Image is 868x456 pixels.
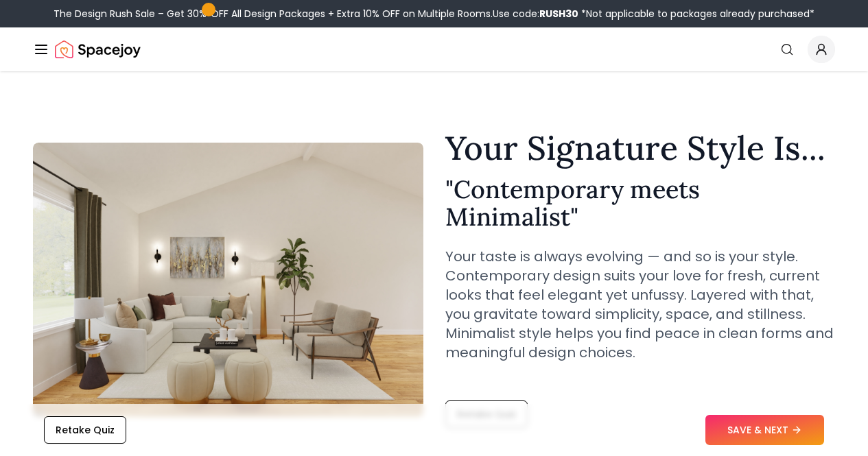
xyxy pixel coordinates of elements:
[445,400,528,428] button: Retake Quiz
[445,247,836,362] p: Your taste is always evolving — and so is your style. Contemporary design suits your love for fre...
[33,27,835,71] nav: Global
[54,7,814,21] div: The Design Rush Sale – Get 30% OFF All Design Packages + Extra 10% OFF on Multiple Rooms.
[33,143,423,417] img: Contemporary meets Minimalist Style Example
[445,176,836,230] h2: " Contemporary meets Minimalist "
[705,415,824,445] button: SAVE & NEXT
[445,132,836,165] h1: Your Signature Style Is...
[493,7,578,21] span: Use code:
[578,7,814,21] span: *Not applicable to packages already purchased*
[55,36,141,63] img: Spacejoy Logo
[44,416,126,444] button: Retake Quiz
[539,7,578,21] b: RUSH30
[55,36,141,63] a: Spacejoy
